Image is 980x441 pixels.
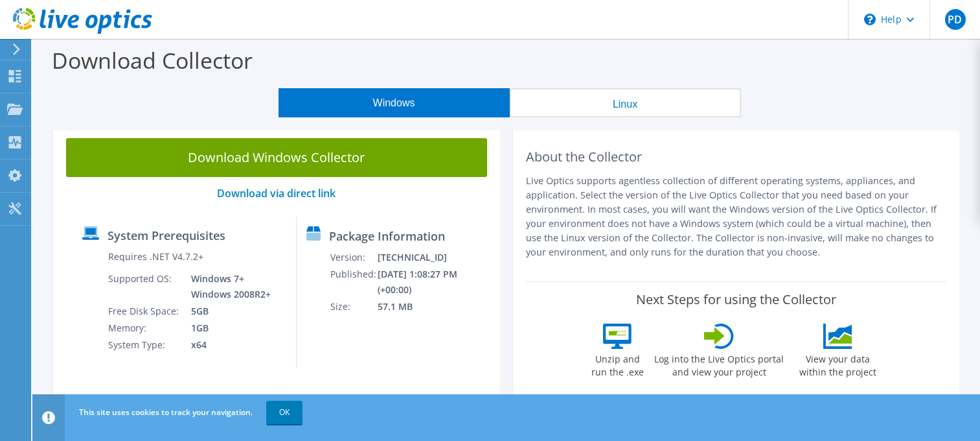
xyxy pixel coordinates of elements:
[791,349,884,379] label: View your data within the project
[587,349,647,379] label: Unzip and run the .exe
[377,298,494,315] td: 57.1 MB
[377,249,494,266] td: [TECHNICAL_ID]
[108,250,203,263] label: Requires .NET V4.7.2+
[945,9,966,30] span: PD
[66,138,487,177] a: Download Windows Collector
[181,270,273,303] td: Windows 7+ Windows 2008R2+
[181,303,273,320] td: 5GB
[526,174,947,259] p: Live Optics supports agentless collection of different operating systems, appliances, and applica...
[330,249,377,266] td: Version:
[526,149,947,165] h2: About the Collector
[330,298,377,315] td: Size:
[181,337,273,353] td: x64
[279,88,510,117] button: Windows
[52,45,253,75] label: Download Collector
[217,186,336,200] a: Download via direct link
[181,320,273,337] td: 1GB
[266,401,302,424] a: OK
[108,337,181,353] td: System Type:
[108,270,181,303] td: Supported OS:
[329,230,445,243] label: Package Information
[636,292,836,307] label: Next Steps for using the Collector
[864,14,876,25] svg: \n
[510,88,741,117] button: Linux
[330,266,377,298] td: Published:
[108,320,181,337] td: Memory:
[654,349,784,379] label: Log into the Live Optics portal and view your project
[377,266,494,298] td: [DATE] 1:08:27 PM (+00:00)
[108,303,181,320] td: Free Disk Space:
[108,229,225,242] label: System Prerequisites
[79,407,253,418] span: This site uses cookies to track your navigation.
